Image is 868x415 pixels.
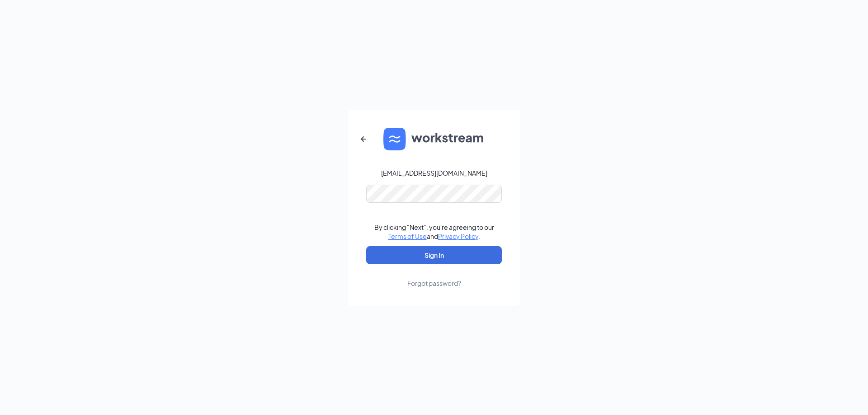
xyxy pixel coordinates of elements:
[407,279,461,288] div: Forgot password?
[366,246,502,264] button: Sign In
[381,168,487,177] div: [EMAIL_ADDRESS][DOMAIN_NAME]
[438,232,478,240] a: Privacy Policy
[353,128,374,150] button: ArrowLeftNew
[383,128,485,150] img: WS logo and Workstream text
[374,223,494,241] div: By clicking "Next", you're agreeing to our and .
[358,134,369,145] svg: ArrowLeftNew
[407,264,461,288] a: Forgot password?
[388,232,427,240] a: Terms of Use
